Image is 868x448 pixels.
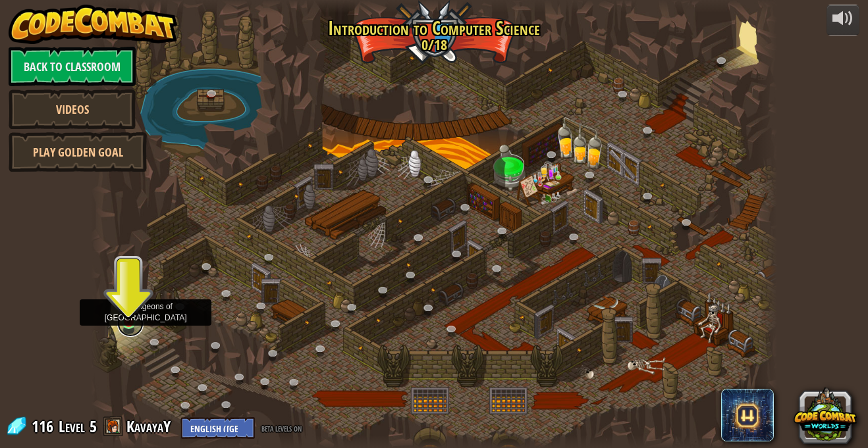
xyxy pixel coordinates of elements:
[9,47,136,86] a: Back to Classroom
[827,5,859,36] button: Adjust volume
[90,416,97,437] span: 5
[9,132,147,172] a: Play Golden Goal
[32,416,57,437] span: 116
[126,416,175,437] a: KavayaY
[9,5,177,44] img: CodeCombat - Learn how to code by playing a game
[121,286,137,324] img: level-banner-unstarted.png
[261,422,302,434] span: beta levels on
[59,416,85,437] span: Level
[9,89,136,129] a: Videos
